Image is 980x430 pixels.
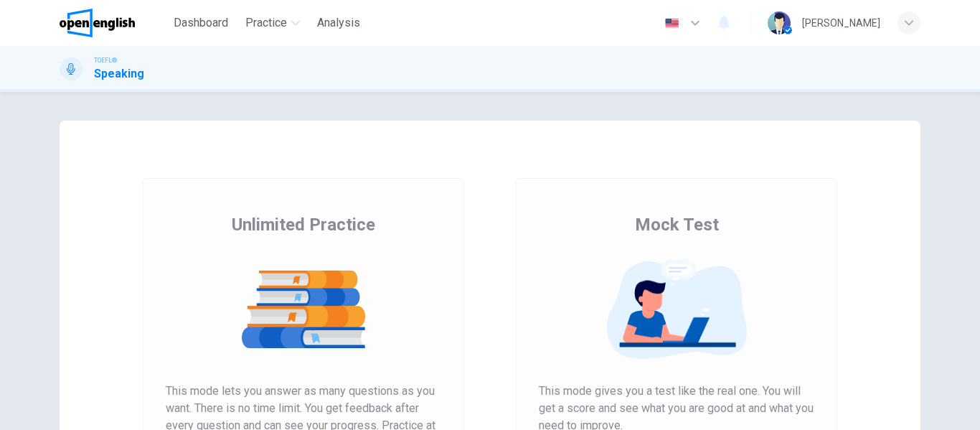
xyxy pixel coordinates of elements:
[635,213,719,236] span: Mock Test
[245,14,287,32] span: Practice
[663,18,681,29] img: en
[60,9,168,37] a: OpenEnglish logo
[94,65,144,83] h1: Speaking
[768,11,791,34] img: Profile picture
[94,55,117,65] span: TOEFL®
[174,14,228,32] span: Dashboard
[311,10,366,36] button: Analysis
[240,10,306,36] button: Practice
[802,14,880,32] div: [PERSON_NAME]
[232,213,375,236] span: Unlimited Practice
[168,10,234,36] button: Dashboard
[317,14,360,32] span: Analysis
[60,9,135,37] img: OpenEnglish logo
